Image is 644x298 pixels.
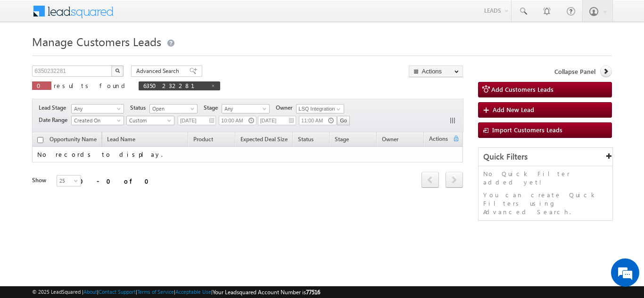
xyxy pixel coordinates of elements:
[236,134,292,146] a: Expected Deal Size
[193,136,213,143] span: Product
[150,105,195,113] span: Open
[306,289,320,296] span: 77516
[143,81,206,89] span: 6350232281
[37,81,47,89] span: 0
[330,134,354,146] a: Stage
[213,289,320,296] span: Your Leadsquared Account Number is
[424,134,453,146] span: Actions
[276,104,296,112] span: Owner
[50,136,97,143] span: Opportunity Name
[83,289,97,295] a: About
[493,105,534,113] span: Add New Lead
[32,176,49,185] div: Show
[483,169,608,186] p: No Quick Filter added yet!
[149,104,198,113] a: Open
[296,104,344,113] input: Type to Search
[72,105,121,113] span: Any
[72,116,121,125] span: Created On
[335,136,349,143] span: Stage
[102,134,140,146] span: Lead Name
[54,81,129,89] span: results found
[127,116,172,125] span: Custom
[331,105,343,114] a: Show All Items
[382,136,398,143] span: Owner
[57,175,81,186] a: 25
[175,289,211,295] a: Acceptable Use
[137,289,174,295] a: Terms of Service
[446,172,463,188] span: next
[409,65,463,77] button: Actions
[37,137,43,143] input: Check all records
[293,134,318,146] a: Status
[71,104,124,113] a: Any
[71,116,124,125] a: Created On
[492,126,562,134] span: Import Customers Leads
[421,172,439,188] span: prev
[554,67,595,76] span: Collapse Panel
[32,147,463,162] td: No records to display.
[491,85,553,93] span: Add Customers Leads
[130,104,149,112] span: Status
[32,288,320,297] span: © 2025 LeadSquared | | | | |
[421,173,439,188] a: prev
[204,104,222,112] span: Stage
[483,191,608,216] p: You can create Quick Filters using Advanced Search.
[446,173,463,188] a: next
[32,34,161,49] span: Manage Customers Leads
[222,104,270,113] a: Any
[45,134,101,146] a: Opportunity Name
[39,104,70,112] span: Lead Stage
[39,116,71,124] span: Date Range
[222,105,267,113] span: Any
[126,116,174,125] a: Custom
[136,67,182,75] span: Advanced Search
[115,68,120,73] img: Search
[337,116,350,125] input: Go
[99,289,136,295] a: Contact Support
[57,177,82,185] span: 25
[79,176,155,186] div: 0 - 0 of 0
[479,148,612,166] div: Quick Filters
[240,136,288,143] span: Expected Deal Size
